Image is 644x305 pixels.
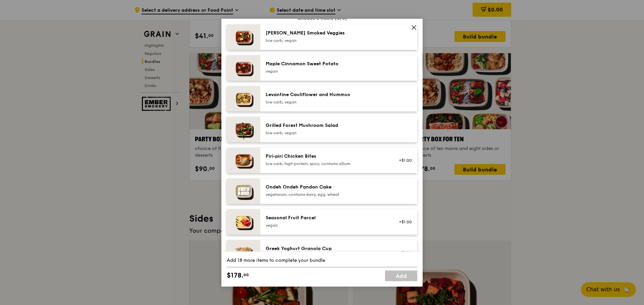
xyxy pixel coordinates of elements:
img: daily_normal_Thyme-Rosemary-Zucchini-HORZ.jpg [227,24,260,50]
div: vegan [266,223,386,228]
img: daily_normal_Levantine_Cauliflower_and_Hummus__Horizontal_.jpg [227,86,260,111]
img: daily_normal_Seasonal_Fruit_Parcel__Horizontal_.jpg [227,209,260,235]
div: vegan [266,69,386,74]
div: Ondeh Ondeh Pandan Cake [266,184,386,190]
div: low carb, vegan [266,38,386,43]
img: daily_normal_Greek_Yoghurt_Granola_Cup.jpeg [227,240,260,274]
span: 00 [244,272,249,278]
div: Add 18 more items to complete your bundle [227,257,417,264]
div: Seasonal Fruit Parcel [266,215,386,221]
img: daily_normal_Piri-Piri-Chicken-Bites-HORZ.jpg [227,148,260,173]
img: daily_normal_Ondeh_Ondeh_Pandan_Cake-HORZ.jpg [227,178,260,204]
div: low carb, high protein, spicy, contains allium [266,161,386,166]
div: [PERSON_NAME] Smoked Veggies [266,30,386,36]
img: daily_normal_Grilled-Forest-Mushroom-Salad-HORZ.jpg [227,117,260,142]
div: Levantine Cauliflower and Hummus [266,91,386,98]
div: Piri‑piri Chicken Bites [266,153,386,160]
img: daily_normal_Maple_Cinnamon_Sweet_Potato__Horizontal_.jpg [227,55,260,81]
div: low carb, vegan [266,130,386,136]
div: Grilled Forest Mushroom Salad [266,122,386,129]
span: $178. [227,271,244,281]
div: +$1.00 [394,158,412,163]
a: Add [385,271,417,281]
div: vegetarian, contains dairy, egg, wheat [266,192,386,197]
div: Greek Yoghurt Granola Cup [266,245,386,252]
div: low carb, vegan [266,99,386,105]
div: +$1.00 [394,219,412,225]
div: +$1.00 [394,250,412,255]
div: Maple Cinnamon Sweet Potato [266,61,386,67]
